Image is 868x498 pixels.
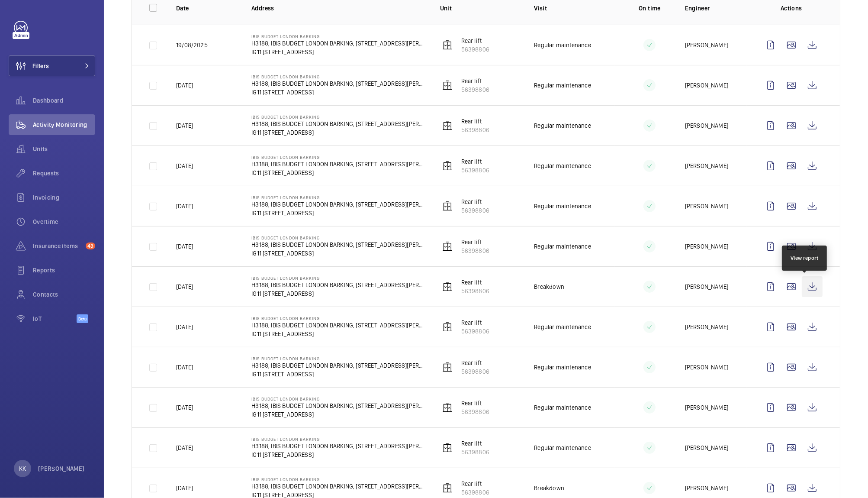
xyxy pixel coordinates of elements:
[442,241,453,252] img: elevator.svg
[461,45,489,54] p: 56398806
[442,322,453,332] img: elevator.svg
[461,278,489,287] p: Rear lift
[33,193,95,202] span: Invoicing
[251,321,426,330] p: H3188, IBIS BUDGET LONDON BARKING, [STREET_ADDRESS][PERSON_NAME]
[251,437,426,442] p: IBIS BUDGET LONDON BARKING
[461,318,489,327] p: Rear lift
[534,323,591,331] p: Regular maintenance
[251,128,426,137] p: IG11 [STREET_ADDRESS]
[251,316,426,321] p: IBIS BUDGET LONDON BARKING
[251,155,426,160] p: IBIS BUDGET LONDON BARKING
[534,403,591,412] p: Regular maintenance
[251,195,426,200] p: IBIS BUDGET LONDON BARKING
[461,327,489,336] p: 56398806
[534,484,564,492] p: Breakdown
[33,169,95,178] span: Requests
[176,41,208,49] p: 19/08/2025
[33,266,95,275] span: Reports
[442,362,453,372] img: elevator.svg
[685,202,728,210] p: [PERSON_NAME]
[176,242,193,251] p: [DATE]
[442,402,453,413] img: elevator.svg
[251,79,426,88] p: H3188, IBIS BUDGET LONDON BARKING, [STREET_ADDRESS][PERSON_NAME]
[461,246,489,255] p: 56398806
[176,282,193,291] p: [DATE]
[685,242,728,251] p: [PERSON_NAME]
[461,287,489,295] p: 56398806
[461,367,489,376] p: 56398806
[176,202,193,210] p: [DATE]
[251,74,426,79] p: IBIS BUDGET LONDON BARKING
[33,145,95,153] span: Units
[176,81,193,90] p: [DATE]
[251,356,426,361] p: IBIS BUDGET LONDON BARKING
[251,361,426,370] p: H3188, IBIS BUDGET LONDON BARKING, [STREET_ADDRESS][PERSON_NAME]
[461,197,489,206] p: Rear lift
[251,396,426,401] p: IBIS BUDGET LONDON BARKING
[760,4,823,13] p: Actions
[176,443,193,452] p: [DATE]
[251,477,426,482] p: IBIS BUDGET LONDON BARKING
[685,41,728,49] p: [PERSON_NAME]
[251,249,426,258] p: IG11 [STREET_ADDRESS]
[461,157,489,166] p: Rear lift
[442,443,453,453] img: elevator.svg
[685,121,728,130] p: [PERSON_NAME]
[685,443,728,452] p: [PERSON_NAME]
[251,34,426,39] p: IBIS BUDGET LONDON BARKING
[251,401,426,410] p: H3188, IBIS BUDGET LONDON BARKING, [STREET_ADDRESS][PERSON_NAME]
[685,403,728,412] p: [PERSON_NAME]
[33,96,95,105] span: Dashboard
[461,166,489,175] p: 56398806
[461,117,489,126] p: Rear lift
[534,202,591,210] p: Regular maintenance
[176,4,238,13] p: Date
[442,201,453,211] img: elevator.svg
[251,370,426,378] p: IG11 [STREET_ADDRESS]
[461,479,489,488] p: Rear lift
[534,121,591,130] p: Regular maintenance
[461,206,489,215] p: 56398806
[176,323,193,331] p: [DATE]
[251,114,426,120] p: IBIS BUDGET LONDON BARKING
[33,217,95,226] span: Overtime
[461,85,489,94] p: 56398806
[251,4,426,13] p: Address
[440,4,521,13] p: Unit
[251,160,426,168] p: H3188, IBIS BUDGET LONDON BARKING, [STREET_ADDRESS][PERSON_NAME]
[176,162,193,170] p: [DATE]
[251,442,426,450] p: H3188, IBIS BUDGET LONDON BARKING, [STREET_ADDRESS][PERSON_NAME]
[461,439,489,448] p: Rear lift
[251,275,426,281] p: IBIS BUDGET LONDON BARKING
[442,161,453,171] img: elevator.svg
[534,162,591,170] p: Regular maintenance
[685,323,728,331] p: [PERSON_NAME]
[251,120,426,128] p: H3188, IBIS BUDGET LONDON BARKING, [STREET_ADDRESS][PERSON_NAME]
[461,36,489,45] p: Rear lift
[461,488,489,497] p: 56398806
[461,126,489,134] p: 56398806
[33,242,82,250] span: Insurance items
[685,4,746,13] p: Engineer
[19,464,26,473] p: KK
[685,363,728,372] p: [PERSON_NAME]
[442,281,453,292] img: elevator.svg
[251,39,426,48] p: H3188, IBIS BUDGET LONDON BARKING, [STREET_ADDRESS][PERSON_NAME]
[251,200,426,209] p: H3188, IBIS BUDGET LONDON BARKING, [STREET_ADDRESS][PERSON_NAME]
[685,484,728,492] p: [PERSON_NAME]
[251,240,426,249] p: H3188, IBIS BUDGET LONDON BARKING, [STREET_ADDRESS][PERSON_NAME]
[461,238,489,246] p: Rear lift
[251,330,426,338] p: IG11 [STREET_ADDRESS]
[461,407,489,416] p: 56398806
[33,290,95,299] span: Contacts
[251,450,426,459] p: IG11 [STREET_ADDRESS]
[534,363,591,372] p: Regular maintenance
[628,4,671,13] p: On time
[534,4,614,13] p: Visit
[534,443,591,452] p: Regular maintenance
[251,289,426,298] p: IG11 [STREET_ADDRESS]
[176,484,193,492] p: [DATE]
[9,55,95,76] button: Filters
[461,77,489,85] p: Rear lift
[461,448,489,456] p: 56398806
